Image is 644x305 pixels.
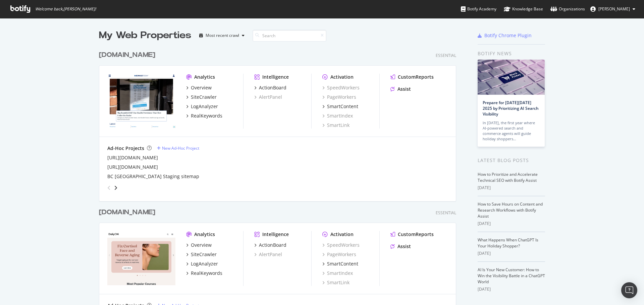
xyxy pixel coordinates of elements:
[478,185,545,191] div: [DATE]
[194,74,215,80] div: Analytics
[113,184,118,191] div: angle-right
[197,30,247,41] button: Most recent crawl
[478,237,538,249] a: What Happens When ChatGPT Is Your Holiday Shopper?
[186,251,217,258] a: SiteCrawler
[390,86,411,92] a: Assist
[262,231,289,238] div: Intelligence
[397,243,411,250] div: Assist
[322,122,350,129] a: SmartLink
[598,6,630,12] span: Bill Elward
[483,100,539,117] a: Prepare for [DATE][DATE] 2025 by Prioritizing AI Search Visibility
[390,243,411,250] a: Assist
[322,94,356,100] a: PageWorkers
[259,84,286,91] div: ActionBoard
[478,250,545,256] div: [DATE]
[162,145,199,151] div: New Ad-Hoc Project
[99,50,155,60] div: [DOMAIN_NAME]
[107,154,158,161] a: [URL][DOMAIN_NAME]
[254,242,286,248] a: ActionBoard
[254,251,282,258] a: AlertPanel
[191,260,218,267] div: LogAnalyzer
[327,260,358,267] div: SmartContent
[478,50,545,57] div: Botify news
[186,94,217,100] a: SiteCrawler
[322,251,356,258] a: PageWorkers
[99,29,191,42] div: My Web Properties
[105,182,113,193] div: angle-left
[398,231,434,238] div: CustomReports
[191,242,212,248] div: Overview
[107,74,175,128] img: medpagetoday.com
[206,33,239,37] div: Most recent crawl
[157,145,199,151] a: New Ad-Hoc Project
[478,221,545,227] div: [DATE]
[397,86,411,92] div: Assist
[322,242,360,248] a: SpeedWorkers
[191,251,217,258] div: SiteCrawler
[478,60,545,95] img: Prepare for Black Friday 2025 by Prioritizing AI Search Visibility
[35,6,96,12] span: Welcome back, [PERSON_NAME] !
[259,242,286,248] div: ActionBoard
[484,32,532,39] div: Botify Chrome Plugin
[107,164,158,170] a: [URL][DOMAIN_NAME]
[322,260,358,267] a: SmartContent
[186,242,212,248] a: Overview
[186,84,212,91] a: Overview
[99,208,158,217] a: [DOMAIN_NAME]
[585,4,641,14] button: [PERSON_NAME]
[191,270,222,277] div: RealKeywords
[322,112,353,119] a: SmartIndex
[186,260,218,267] a: LogAnalyzer
[253,30,326,42] input: Search
[478,267,545,285] a: AI Is Your New Customer: How to Win the Visibility Battle in a ChatGPT World
[186,112,222,119] a: RealKeywords
[322,84,360,91] a: SpeedWorkers
[107,145,144,152] div: Ad-Hoc Projects
[186,103,218,110] a: LogAnalyzer
[322,279,350,286] div: SmartLink
[550,6,585,12] div: Organizations
[254,84,286,91] a: ActionBoard
[478,286,545,292] div: [DATE]
[191,112,222,119] div: RealKeywords
[478,157,545,164] div: Latest Blog Posts
[478,32,532,39] a: Botify Chrome Plugin
[107,231,175,285] img: dailyom.com
[322,270,353,277] a: SmartIndex
[262,74,289,80] div: Intelligence
[478,171,538,183] a: How to Prioritize and Accelerate Technical SEO with Botify Assist
[398,74,434,80] div: CustomReports
[99,50,158,60] a: [DOMAIN_NAME]
[390,231,434,238] a: CustomReports
[191,94,217,100] div: SiteCrawler
[322,103,358,110] a: SmartContent
[186,270,222,277] a: RealKeywords
[330,74,354,80] div: Activation
[191,103,218,110] div: LogAnalyzer
[99,208,155,217] div: [DOMAIN_NAME]
[254,94,282,100] a: AlertPanel
[461,6,496,12] div: Botify Academy
[327,103,358,110] div: SmartContent
[478,201,543,219] a: How to Save Hours on Content and Research Workflows with Botify Assist
[436,210,456,216] div: Essential
[107,173,199,180] a: BC [GEOGRAPHIC_DATA] Staging sitemap
[483,120,540,142] div: In [DATE], the first year where AI-powered search and commerce agents will guide holiday shoppers…
[330,231,354,238] div: Activation
[504,6,543,12] div: Knowledge Base
[621,282,637,298] div: Open Intercom Messenger
[191,84,212,91] div: Overview
[390,74,434,80] a: CustomReports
